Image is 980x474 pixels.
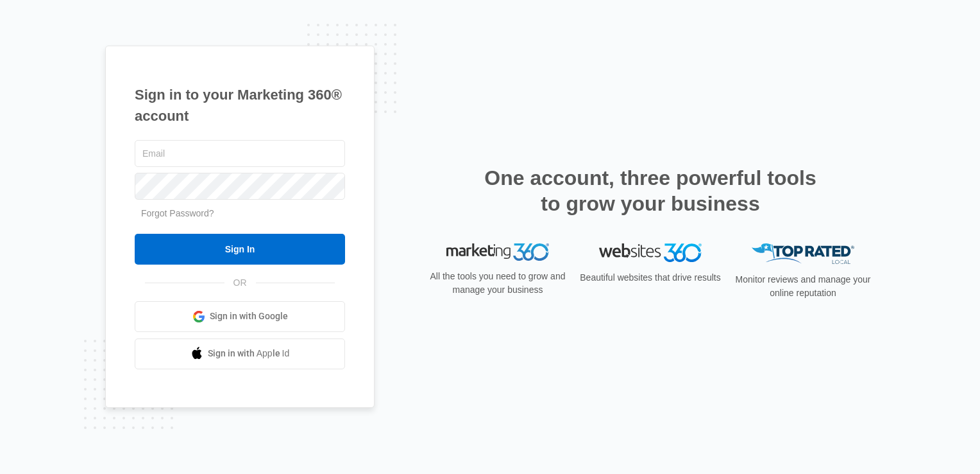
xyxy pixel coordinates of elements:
[426,270,570,297] p: All the tools you need to grow and manage your business
[579,271,722,285] p: Beautiful websites that drive results
[210,310,288,323] span: Sign in with Google
[135,301,345,332] a: Sign in with Google
[446,243,549,261] img: Marketing 360
[135,338,345,369] a: Sign in with Apple Id
[752,243,854,265] img: Top Rated Local
[599,243,702,262] img: Websites 360
[141,208,214,218] a: Forgot Password?
[135,234,345,265] input: Sign In
[135,84,345,127] h1: Sign in to your Marketing 360® account
[135,140,345,167] input: Email
[208,347,290,360] span: Sign in with Apple Id
[480,165,820,216] h2: One account, three powerful tools to grow your business
[731,273,875,300] p: Monitor reviews and manage your online reputation
[224,276,256,290] span: OR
